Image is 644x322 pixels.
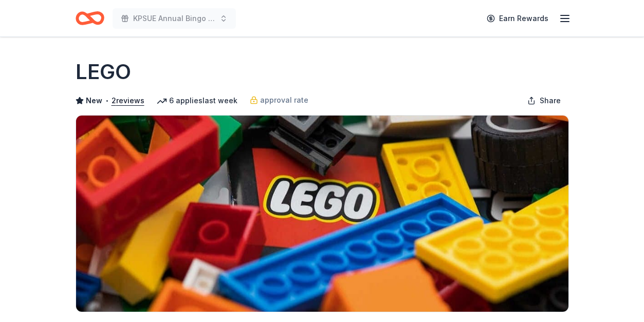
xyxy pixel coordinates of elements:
button: KPSUE Annual Bingo Night [113,8,236,29]
img: Image for LEGO [76,116,568,312]
h1: LEGO [76,58,131,86]
button: Share [519,90,569,111]
div: 6 applies last week [157,94,237,107]
button: 2reviews [112,94,144,107]
span: • [105,97,108,105]
span: Share [540,94,561,107]
a: Earn Rewards [481,9,555,28]
span: New [86,94,102,107]
a: Home [76,6,104,30]
span: approval rate [260,94,308,106]
a: approval rate [250,94,308,106]
span: KPSUE Annual Bingo Night [133,12,215,25]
